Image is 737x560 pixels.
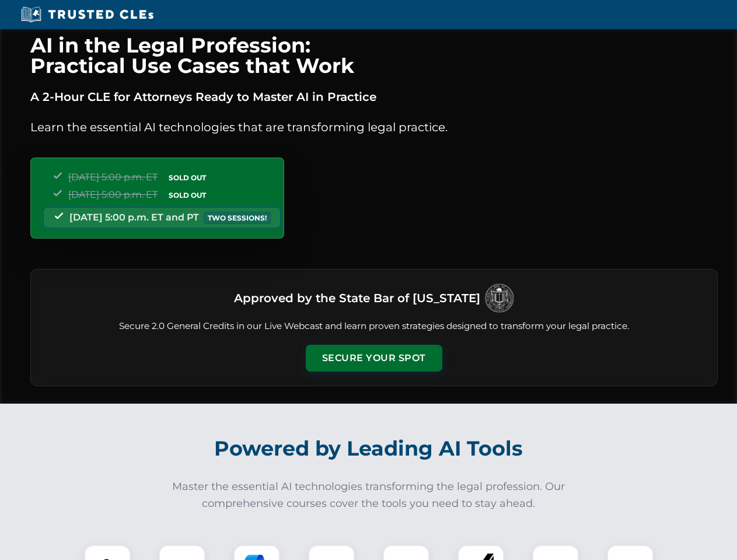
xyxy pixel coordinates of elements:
p: Learn the essential AI technologies that are transforming legal practice. [30,118,718,136]
p: A 2-Hour CLE for Attorneys Ready to Master AI in Practice [30,87,718,106]
span: SOLD OUT [165,189,210,201]
img: Logo [485,283,514,313]
span: [DATE] 5:00 p.m. ET [68,171,158,183]
button: Secure Your Spot [306,345,442,372]
h3: Approved by the State Bar of [US_STATE] [234,288,480,309]
h2: Powered by Leading AI Tools [46,428,692,469]
span: [DATE] 5:00 p.m. ET [68,189,158,200]
img: Trusted CLEs [18,6,157,23]
p: Secure 2.0 General Credits in our Live Webcast and learn proven strategies designed to transform ... [45,320,703,333]
p: Master the essential AI technologies transforming the legal profession. Our comprehensive courses... [165,478,573,512]
h1: AI in the Legal Profession: Practical Use Cases that Work [30,35,718,76]
span: SOLD OUT [165,171,210,184]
